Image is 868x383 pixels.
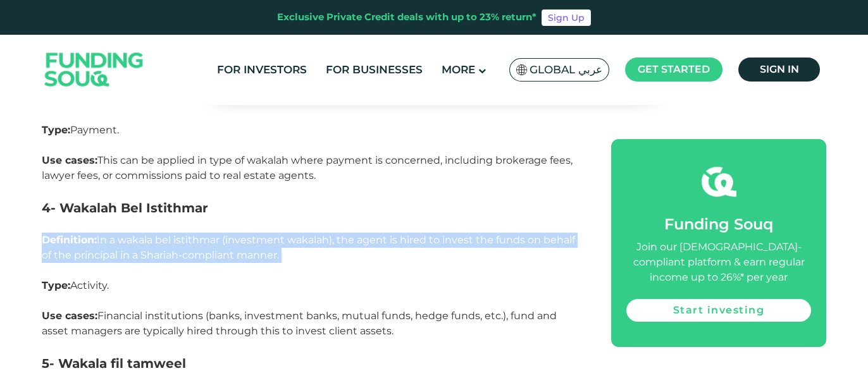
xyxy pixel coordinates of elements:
[760,63,799,75] span: Sign in
[516,64,528,75] img: SA Flag
[738,58,820,82] a: Sign in
[42,310,557,337] span: Financial institutions (banks, investment banks, mutual funds, hedge funds, etc.), fund and asset...
[70,279,111,291] span: Activity.
[42,310,97,322] span: Use cases:
[323,59,426,80] a: For Businesses
[530,63,602,77] span: Global عربي
[42,124,70,136] span: Type:
[626,240,811,285] div: Join our [DEMOGRAPHIC_DATA]-compliant platform & earn regular income up to 26%* per year
[702,164,736,199] img: fsicon
[638,63,710,75] span: Get started
[626,299,811,322] a: Start investing
[42,154,97,166] span: Use cases:
[442,63,475,76] span: More
[42,63,574,106] span: In it, the client and the wakeel agree on the amount, mode and method of payment, which can inclu...
[70,124,124,136] span: Payment.
[277,10,536,25] div: Exclusive Private Credit deals with up to 23% return*
[32,38,156,102] img: Logo
[42,279,70,291] span: Type:
[542,9,591,26] a: Sign Up
[42,234,97,246] span: Definition:
[42,234,575,261] span: In a wakala bel istithmar (investment wakalah), the agent is hired to invest the funds on behalf ...
[214,59,310,80] a: For Investors
[42,356,186,371] span: 5- Wakala fil tamweel
[42,154,573,181] span: This can be applied in type of wakalah where payment is concerned, including brokerage fees, lawy...
[664,215,773,233] span: Funding Souq
[42,200,208,216] span: 4- Wakalah Bel Istithmar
